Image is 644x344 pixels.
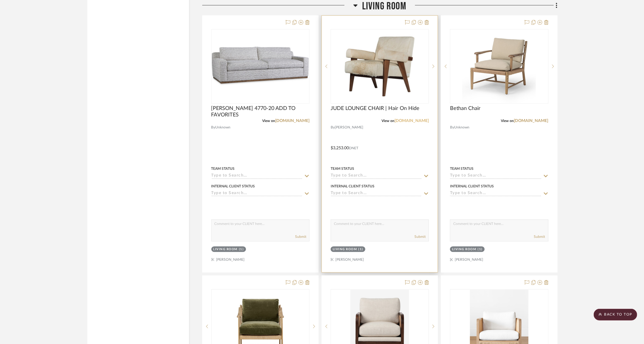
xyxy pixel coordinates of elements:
span: Unknown [454,125,469,130]
img: CLARK 4770-20 ADD TO FAVORITES [212,47,309,86]
span: Unknown [215,125,231,130]
div: Living Room [333,247,357,252]
img: Bethan Chair [462,30,536,103]
span: View on [262,119,275,123]
div: Living Room [452,247,476,252]
button: Submit [414,234,426,239]
input: Type to Search… [331,191,422,196]
div: Team Status [211,166,235,171]
span: By [450,125,454,130]
span: By [331,125,335,130]
span: JUDE LOUNGE CHAIR | Hair On Hide [331,105,419,112]
input: Type to Search… [211,191,302,196]
div: Internal Client Status [450,184,494,189]
span: Bethan Chair [450,105,481,112]
div: (1) [358,247,363,252]
scroll-to-top-button: BACK TO TOP [594,309,637,321]
input: Type to Search… [331,173,422,179]
input: Type to Search… [450,173,541,179]
button: Submit [295,234,306,239]
img: JUDE LOUNGE CHAIR | Hair On Hide [331,32,428,100]
div: (1) [239,247,244,252]
a: [DOMAIN_NAME] [275,119,310,123]
div: (1) [478,247,483,252]
span: By [211,125,215,130]
button: Submit [534,234,545,239]
a: [DOMAIN_NAME] [394,119,429,123]
div: Internal Client Status [211,184,255,189]
input: Type to Search… [450,191,541,196]
span: View on [382,119,394,123]
div: Living Room [213,247,238,252]
span: [PERSON_NAME] 4770-20 ADD TO FAVORITES [211,105,310,118]
span: [PERSON_NAME] [335,125,363,130]
input: Type to Search… [211,173,302,179]
a: [DOMAIN_NAME] [514,119,548,123]
div: Internal Client Status [331,184,374,189]
span: View on [501,119,514,123]
div: Team Status [331,166,354,171]
div: Team Status [450,166,474,171]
